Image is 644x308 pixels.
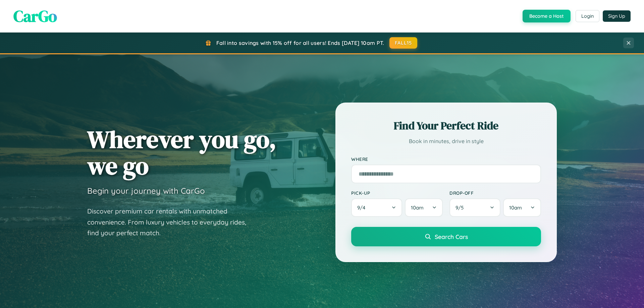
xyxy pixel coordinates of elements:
[87,126,276,179] h1: Wherever you go, we go
[351,227,541,246] button: Search Cars
[87,186,205,196] h3: Begin your journey with CarGo
[523,10,571,22] button: Become a Host
[435,233,468,240] span: Search Cars
[13,5,57,27] span: CarGo
[216,40,384,46] span: Fall into savings with 15% off for all users! Ends [DATE] 10am PT.
[351,136,541,146] p: Book in minutes, drive in style
[576,10,599,22] button: Login
[509,204,522,211] span: 10am
[449,198,500,217] button: 9/5
[351,190,443,196] label: Pick-up
[357,204,369,211] span: 9 / 4
[351,156,541,162] label: Where
[389,37,418,49] button: FALL15
[351,118,541,133] h2: Find Your Perfect Ride
[87,206,255,239] p: Discover premium car rentals with unmatched convenience. From luxury vehicles to everyday rides, ...
[411,204,424,211] span: 10am
[455,204,467,211] span: 9 / 5
[351,198,402,217] button: 9/4
[603,10,631,22] button: Sign Up
[405,198,443,217] button: 10am
[449,190,541,196] label: Drop-off
[503,198,541,217] button: 10am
